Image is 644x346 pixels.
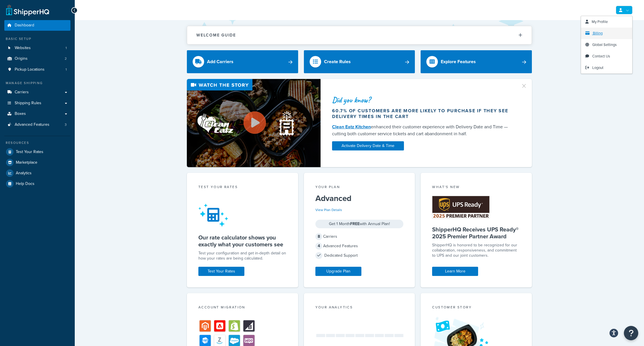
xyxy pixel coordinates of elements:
[332,123,371,130] a: Clean Eatz Kitchen
[4,53,70,64] a: Origins2
[432,226,520,240] h5: ShipperHQ Receives UPS Ready® 2025 Premier Partner Award
[15,23,34,28] span: Dashboard
[315,267,361,276] a: Upgrade Plan
[4,140,70,145] div: Resources
[15,122,49,127] span: Advanced Features
[315,305,404,311] div: Your Analytics
[592,19,608,24] span: My Profile
[16,181,34,186] span: Help Docs
[4,119,70,130] li: Advanced Features
[432,184,520,191] div: What's New
[4,87,70,98] a: Carriers
[15,111,26,116] span: Boxes
[432,267,478,276] a: Learn More
[441,58,476,66] div: Explore Features
[593,30,603,36] span: Billing
[315,242,404,250] div: Advanced Features
[4,53,70,64] li: Origins
[332,123,514,137] div: enhanced their customer experience with Delivery Date and Time — cutting both customer service ti...
[4,43,70,53] a: Websites1
[4,36,70,41] div: Basic Setup
[4,64,70,75] li: Pickup Locations
[592,42,617,47] span: Global Settings
[4,81,70,86] div: Manage Shipping
[15,101,41,106] span: Shipping Rules
[198,184,287,191] div: Test your rates
[196,33,236,37] h2: Welcome Guide
[592,65,603,70] span: Logout
[304,50,415,73] a: Create Rules
[581,39,632,51] a: Global Settings
[4,119,70,130] a: Advanced Features3
[15,56,28,61] span: Origins
[4,147,70,157] a: Test Your Rates
[332,141,404,150] a: Activate Delivery Date & Time
[16,150,43,154] span: Test Your Rates
[592,53,610,59] span: Contact Us
[315,233,404,241] div: Carriers
[187,26,532,44] button: Welcome Guide
[198,267,244,276] a: Test Your Rates
[187,50,298,73] a: Add Carriers
[4,43,70,53] li: Websites
[581,51,632,62] a: Contact Us
[315,207,342,212] a: View Plan Details
[198,305,287,311] div: Account Migration
[315,184,404,191] div: Your Plan
[65,56,67,61] span: 2
[4,168,70,178] a: Analytics
[66,67,67,72] span: 1
[4,109,70,119] a: Boxes
[15,90,29,95] span: Carriers
[332,108,514,119] div: 60.7% of customers are more likely to purchase if they see delivery times in the cart
[624,326,638,340] button: Open Resource Center
[198,234,287,248] h5: Our rate calculator shows you exactly what your customers see
[65,122,67,127] span: 3
[15,46,31,51] span: Websites
[4,64,70,75] a: Pickup Locations1
[432,305,520,311] div: Customer Story
[4,179,70,189] a: Help Docs
[324,58,351,66] div: Create Rules
[581,16,632,28] a: My Profile
[315,233,322,240] span: 8
[315,194,404,203] h5: Advanced
[4,20,70,31] a: Dashboard
[15,67,45,72] span: Pickup Locations
[198,251,287,261] div: Test your configuration and get in-depth detail on how your rates are being calculated.
[187,79,321,167] img: Video thumbnail
[581,28,632,39] a: Billing
[421,50,532,73] a: Explore Features
[432,243,520,258] p: ShipperHQ is honored to be recognized for our collaboration, responsiveness, and commitment to UP...
[315,220,404,228] div: Get 1 Month with Annual Plan!
[16,171,32,176] span: Analytics
[207,58,233,66] div: Add Carriers
[4,157,70,168] a: Marketplace
[16,160,37,165] span: Marketplace
[581,62,632,74] a: Logout
[350,221,360,227] strong: FREE
[315,243,322,250] span: 4
[4,98,70,109] a: Shipping Rules
[66,46,67,51] span: 1
[315,252,404,260] div: Dedicated Support
[332,96,514,104] div: Did you know?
